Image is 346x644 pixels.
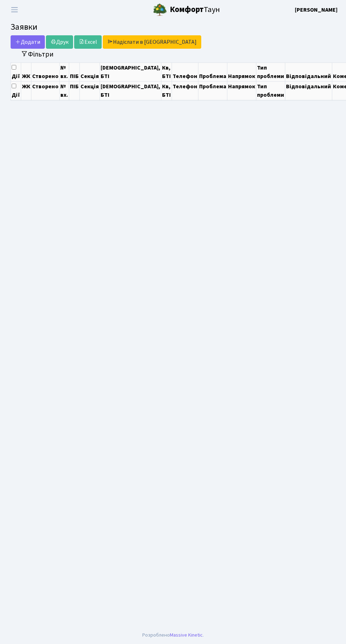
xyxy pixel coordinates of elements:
[60,81,69,100] th: № вх.
[285,62,332,81] th: Відповідальний
[15,38,40,46] span: Додати
[295,6,338,14] b: [PERSON_NAME]
[69,81,80,100] th: ПІБ
[69,62,80,81] th: ПІБ
[153,3,167,17] img: logo.png
[74,35,102,49] a: Excel
[11,21,37,33] span: Заявки
[60,62,69,81] th: № вх.
[21,62,31,81] th: ЖК
[11,81,21,100] th: Дії
[172,81,198,100] th: Телефон
[198,62,227,81] th: Проблема
[161,62,172,81] th: Кв, БТІ
[6,4,23,16] button: Переключити навігацію
[21,81,31,100] th: ЖК
[227,62,256,81] th: Напрямок
[170,631,203,639] a: Massive Kinetic
[100,81,161,100] th: [DEMOGRAPHIC_DATA], БТІ
[285,81,332,100] th: Відповідальний
[295,6,338,14] a: [PERSON_NAME]
[16,49,58,60] button: Переключити фільтри
[80,62,100,81] th: Секція
[198,81,227,100] th: Проблема
[46,35,73,49] a: Друк
[256,81,285,100] th: Тип проблеми
[31,81,60,100] th: Створено
[256,62,285,81] th: Тип проблеми
[100,62,161,81] th: [DEMOGRAPHIC_DATA], БТІ
[11,62,21,81] th: Дії
[31,62,60,81] th: Створено
[11,35,45,49] a: Додати
[142,631,204,639] div: Розроблено .
[170,4,220,16] span: Таун
[172,62,198,81] th: Телефон
[161,81,172,100] th: Кв, БТІ
[103,35,201,49] a: Надіслати в [GEOGRAPHIC_DATA]
[80,81,100,100] th: Секція
[227,81,256,100] th: Напрямок
[170,4,204,15] b: Комфорт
